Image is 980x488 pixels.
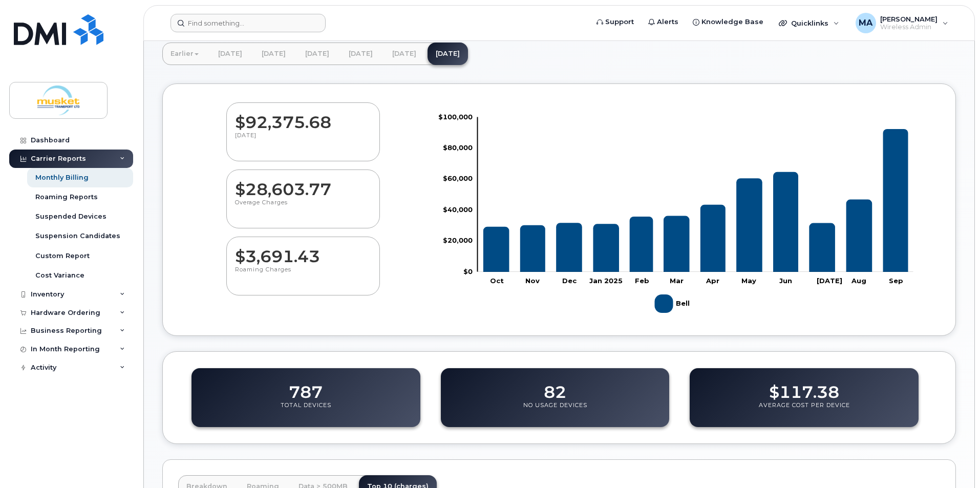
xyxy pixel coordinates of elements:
[544,373,566,401] dd: 82
[589,276,623,284] tspan: Jan 2025
[741,276,756,284] tspan: May
[635,276,649,284] tspan: Feb
[463,267,473,275] tspan: $0
[438,112,473,120] tspan: $100,000
[483,129,908,272] g: Bell
[490,276,504,284] tspan: Oct
[670,276,684,284] tspan: Mar
[562,276,577,284] tspan: Dec
[428,43,468,65] a: [DATE]
[686,12,771,32] a: Knowledge Base
[235,237,371,266] dd: $3,691.43
[589,12,641,32] a: Support
[210,43,250,65] a: [DATE]
[779,276,792,284] tspan: Jun
[235,132,371,150] p: [DATE]
[851,276,866,284] tspan: Aug
[769,373,839,401] dd: $117.38
[701,17,763,27] span: Knowledge Base
[297,43,337,65] a: [DATE]
[162,43,207,65] a: Earlier
[848,13,955,33] div: Melanie Ackers
[235,170,371,199] dd: $28,603.77
[641,12,686,32] a: Alerts
[340,43,381,65] a: [DATE]
[791,19,828,27] span: Quicklinks
[235,266,371,284] p: Roaming Charges
[655,290,692,317] g: Bell
[523,401,587,420] p: No Usage Devices
[525,276,540,284] tspan: Nov
[171,14,326,32] input: Find something...
[706,276,719,284] tspan: Apr
[438,112,913,316] g: Chart
[655,290,692,317] g: Legend
[759,401,850,420] p: Average Cost Per Device
[281,401,331,420] p: Total Devices
[443,143,473,152] tspan: $80,000
[443,205,473,213] tspan: $40,000
[772,13,846,33] div: Quicklinks
[605,17,634,27] span: Support
[657,17,678,27] span: Alerts
[859,17,872,29] span: MA
[253,43,294,65] a: [DATE]
[235,103,371,132] dd: $92,375.68
[235,199,371,217] p: Overage Charges
[384,43,424,65] a: [DATE]
[443,174,473,182] tspan: $60,000
[880,23,938,31] span: Wireless Admin
[443,236,473,244] tspan: $20,000
[289,373,323,401] dd: 787
[817,276,842,284] tspan: [DATE]
[880,15,938,23] span: [PERSON_NAME]
[889,276,903,284] tspan: Sep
